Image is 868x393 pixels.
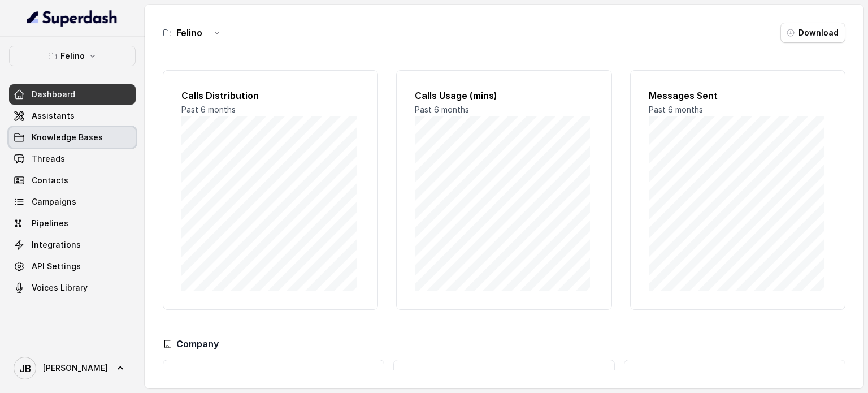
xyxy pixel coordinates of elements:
a: Voices Library [9,278,136,298]
span: Voices Library [32,282,88,293]
a: [PERSON_NAME] [9,352,136,384]
span: Integrations [32,239,81,251]
h2: Calls Distribution [181,89,359,102]
span: Past 6 months [181,105,236,114]
a: Campaigns [9,192,136,212]
span: Past 6 months [415,105,469,114]
text: JB [19,362,31,374]
h2: Messages Sent [649,89,827,102]
h3: Calls [172,369,375,383]
span: Threads [32,153,65,165]
p: Felino [60,49,85,63]
span: API Settings [32,261,81,272]
h3: Company [176,337,219,351]
span: Dashboard [32,89,75,100]
a: Pipelines [9,213,136,234]
img: light.svg [27,9,118,27]
h3: Messages [403,369,605,383]
a: Threads [9,149,136,169]
span: [PERSON_NAME] [43,362,108,374]
span: Pipelines [32,218,68,229]
a: API Settings [9,256,136,277]
h3: Workspaces [633,369,836,383]
a: Assistants [9,106,136,126]
a: Integrations [9,235,136,255]
h2: Calls Usage (mins) [415,89,593,102]
span: Campaigns [32,196,76,208]
span: Knowledge Bases [32,132,103,143]
span: Past 6 months [649,105,703,114]
h3: Felino [176,26,202,40]
span: Contacts [32,175,68,186]
a: Knowledge Bases [9,127,136,148]
span: Assistants [32,110,75,122]
button: Download [780,23,845,43]
button: Felino [9,46,136,66]
a: Dashboard [9,84,136,105]
a: Contacts [9,170,136,191]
